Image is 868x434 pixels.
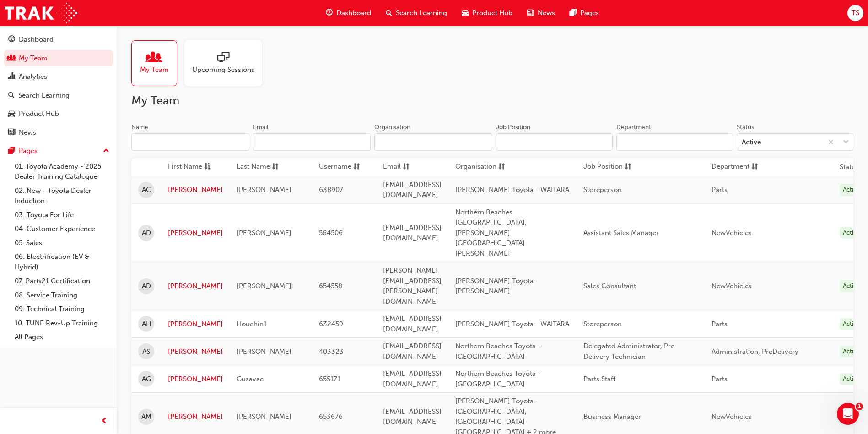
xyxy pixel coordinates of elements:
[11,184,113,208] a: 02. New - Toyota Dealer Induction
[326,7,333,19] span: guage-icon
[101,416,108,427] span: prev-icon
[142,346,150,357] span: AS
[583,186,622,194] span: Storeperson
[8,110,15,118] span: car-icon
[616,123,651,132] div: Department
[319,161,351,173] span: Username
[131,93,853,108] h2: My Team
[204,161,211,173] span: asc-icon
[383,407,442,426] span: [EMAIL_ADDRESS][DOMAIN_NAME]
[583,161,634,173] button: Job Positionsorting-icon
[131,123,148,132] div: Name
[272,161,279,173] span: sorting-icon
[19,146,38,156] div: Pages
[237,347,291,356] span: [PERSON_NAME]
[383,314,442,333] span: [EMAIL_ADDRESS][DOMAIN_NAME]
[237,282,291,290] span: [PERSON_NAME]
[583,161,623,173] span: Job Position
[386,7,392,19] span: search-icon
[4,105,113,122] a: Product Hub
[583,342,674,361] span: Delegated Administrator, Pre Delivery Technician
[840,373,863,385] div: Active
[570,7,577,19] span: pages-icon
[712,347,798,356] span: Administration, PreDelivery
[712,161,749,173] span: Department
[237,161,270,173] span: Last Name
[843,137,849,148] span: down-icon
[168,412,223,422] a: [PERSON_NAME]
[840,184,863,196] div: Active
[455,161,496,173] span: Organisation
[847,5,863,21] button: TS
[856,403,863,410] span: 1
[19,34,54,45] div: Dashboard
[11,236,113,250] a: 05. Sales
[168,161,202,173] span: First Name
[11,159,113,184] a: 01. Toyota Academy - 2025 Dealer Training Catalogue
[131,40,184,86] a: My Team
[712,375,728,383] span: Parts
[11,250,113,274] a: 06. Electrification (EV & Hybrid)
[737,123,754,132] div: Status
[319,161,369,173] button: Usernamesorting-icon
[319,320,343,328] span: 632459
[336,8,371,18] span: Dashboard
[353,161,360,173] span: sorting-icon
[4,68,113,85] a: Analytics
[142,228,151,238] span: AD
[184,40,270,86] a: Upcoming Sessions
[455,186,569,194] span: [PERSON_NAME] Toyota - WAITARA
[840,318,863,330] div: Active
[217,52,229,65] span: sessionType_ONLINE_URL-icon
[840,227,863,239] div: Active
[141,412,151,422] span: AM
[383,161,433,173] button: Emailsorting-icon
[396,8,447,18] span: Search Learning
[383,161,401,173] span: Email
[103,145,109,157] span: up-icon
[840,280,863,292] div: Active
[454,4,520,22] a: car-iconProduct Hub
[19,127,36,138] div: News
[253,123,269,132] div: Email
[455,369,541,388] span: Northern Beaches Toyota - [GEOGRAPHIC_DATA]
[8,129,15,137] span: news-icon
[319,412,343,421] span: 653676
[562,4,606,22] a: pages-iconPages
[383,342,442,361] span: [EMAIL_ADDRESS][DOMAIN_NAME]
[319,282,342,290] span: 654558
[168,161,218,173] button: First Nameasc-icon
[142,319,151,330] span: AH
[142,281,151,291] span: AD
[5,3,77,23] img: Trak
[11,274,113,288] a: 07. Parts21 Certification
[840,162,859,172] th: Status
[496,123,530,132] div: Job Position
[378,4,454,22] a: search-iconSearch Learning
[498,161,505,173] span: sorting-icon
[4,87,113,104] a: Search Learning
[19,109,59,119] div: Product Hub
[374,123,410,132] div: Organisation
[583,229,659,237] span: Assistant Sales Manager
[319,229,343,237] span: 564506
[712,161,762,173] button: Departmentsorting-icon
[168,281,223,291] a: [PERSON_NAME]
[168,346,223,357] a: [PERSON_NAME]
[583,320,622,328] span: Storeperson
[583,282,636,290] span: Sales Consultant
[11,316,113,330] a: 10. TUNE Rev-Up Training
[580,8,599,18] span: Pages
[455,320,569,328] span: [PERSON_NAME] Toyota - WAITARA
[19,71,47,82] div: Analytics
[237,229,291,237] span: [PERSON_NAME]
[8,147,15,155] span: pages-icon
[712,186,728,194] span: Parts
[712,229,752,237] span: NewVehicles
[168,374,223,385] a: [PERSON_NAME]
[4,143,113,159] button: Pages
[142,185,151,195] span: AC
[383,266,442,306] span: [PERSON_NAME][EMAIL_ADDRESS][PERSON_NAME][DOMAIN_NAME]
[148,52,160,65] span: people-icon
[538,8,555,18] span: News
